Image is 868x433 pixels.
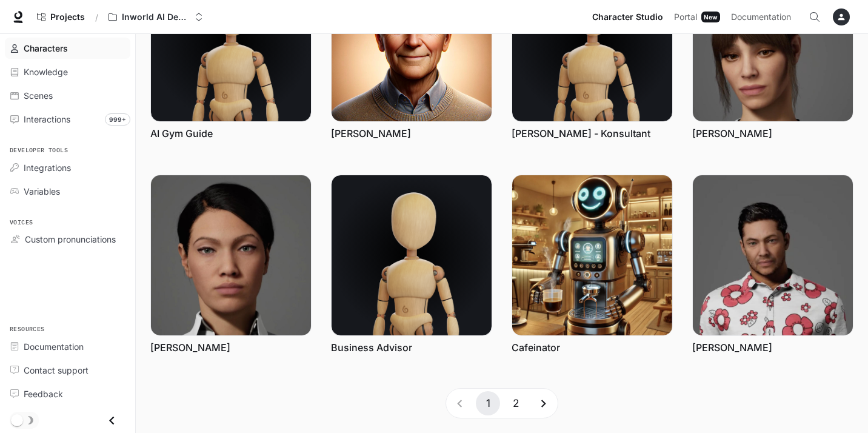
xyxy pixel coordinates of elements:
[150,341,230,354] a: [PERSON_NAME]
[476,391,500,415] button: page 1
[5,360,130,381] a: Contact support
[803,5,827,29] button: Open Command Menu
[5,38,130,59] a: Characters
[331,127,411,140] a: [PERSON_NAME]
[693,175,853,335] img: Diego Herrera Suarez
[24,388,63,400] span: Feedback
[90,11,103,24] div: /
[5,229,130,250] a: Custom pronunciations
[150,127,213,140] a: AI Gym Guide
[151,175,311,335] img: Anna Oshee
[726,5,800,29] a: Documentation
[24,161,71,174] span: Integrations
[592,10,663,25] span: Character Studio
[512,175,672,335] img: Cafeinator
[122,12,190,22] p: Inworld AI Demos kamil
[504,391,528,415] button: Go to page 2
[331,341,412,354] a: Business Advisor
[24,65,68,78] span: Knowledge
[5,157,130,178] a: Integrations
[25,233,116,246] span: Custom pronunciations
[24,113,70,126] span: Interactions
[98,408,125,433] button: Close drawer
[24,364,88,377] span: Contact support
[692,341,772,354] a: [PERSON_NAME]
[11,413,23,426] span: Dark mode toggle
[701,12,720,22] div: New
[5,85,130,106] a: Scenes
[731,10,791,25] span: Documentation
[512,127,650,140] a: [PERSON_NAME] - Konsultant
[446,388,558,418] nav: pagination navigation
[24,185,60,198] span: Variables
[587,5,668,29] a: Character Studio
[24,340,84,353] span: Documentation
[332,175,492,335] img: Business Advisor
[692,127,772,140] a: [PERSON_NAME]
[669,5,725,29] a: PortalNew
[532,391,556,415] button: Go to next page
[103,5,209,29] button: Open workspace menu
[24,89,53,102] span: Scenes
[5,181,130,202] a: Variables
[5,383,130,404] a: Feedback
[674,10,697,25] span: Portal
[50,12,85,22] span: Projects
[32,5,90,29] a: Go to projects
[105,113,130,126] span: 999+
[5,336,130,357] a: Documentation
[512,341,560,354] a: Cafeinator
[24,42,68,55] span: Characters
[5,61,130,82] a: Knowledge
[5,109,130,130] a: Interactions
